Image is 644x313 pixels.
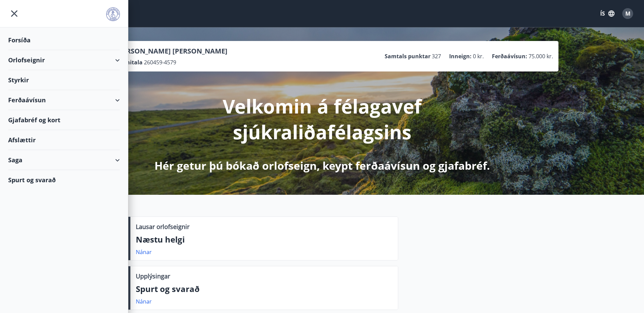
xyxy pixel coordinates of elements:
span: 260459-4579 [144,59,176,66]
button: ÍS [596,7,618,20]
div: Forsíða [8,30,120,50]
p: Upplýsingar [136,272,170,280]
p: Kennitala [116,59,143,66]
p: Spurt og svarað [136,283,392,295]
button: M [620,5,636,22]
p: Hér getur þú bókað orlofseign, keypt ferðaávísun og gjafabréf. [154,158,490,173]
div: Ferðaávísun [8,90,120,110]
a: Nánar [136,298,152,305]
img: union_logo [106,7,120,21]
div: Orlofseignir [8,50,120,70]
span: 327 [432,53,441,60]
span: M [625,10,630,17]
p: Næstu helgi [136,234,392,245]
span: 75.000 kr. [529,53,553,60]
div: Afslættir [8,130,120,150]
p: Lausar orlofseignir [136,222,189,231]
p: [PERSON_NAME] [PERSON_NAME] [116,46,227,56]
p: Samtals punktar [385,53,430,60]
p: Velkomin á félagavef sjúkraliðafélagsins [143,93,501,145]
div: Spurt og svarað [8,170,120,190]
a: Nánar [136,248,152,256]
p: Ferðaávísun : [492,53,527,60]
span: 0 kr. [473,53,484,60]
button: menu [8,7,20,20]
div: Gjafabréf og kort [8,110,120,130]
p: Inneign : [449,53,472,60]
div: Styrkir [8,70,120,90]
div: Saga [8,150,120,170]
